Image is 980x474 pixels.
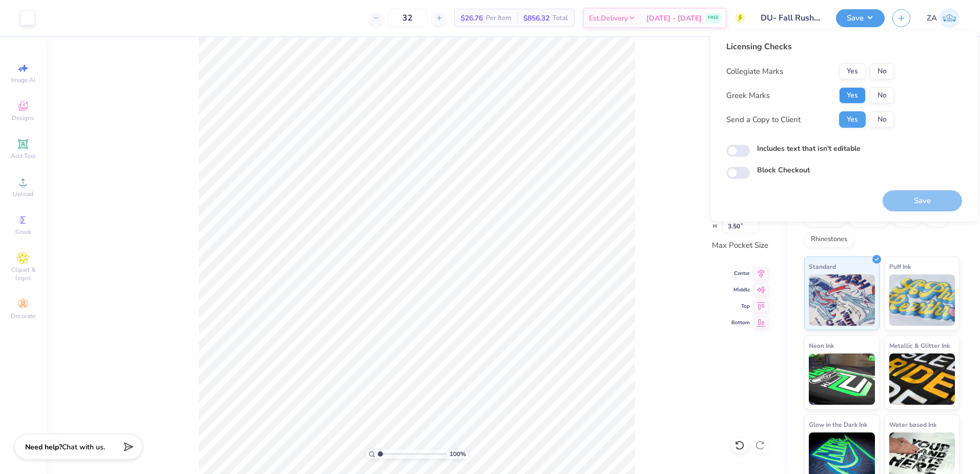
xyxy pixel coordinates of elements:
[889,419,936,430] span: Water based Ink
[11,152,35,160] span: Add Text
[461,13,483,24] span: $26.76
[5,266,41,282] span: Clipart & logos
[486,13,511,24] span: Per Item
[870,63,894,80] button: No
[731,319,750,326] span: Bottom
[889,353,955,405] img: Metallic & Glitter Ink
[870,87,894,104] button: No
[889,274,955,326] img: Puff Ink
[589,13,628,24] span: Est. Delivery
[731,286,750,293] span: Middle
[553,13,568,24] span: Total
[523,13,549,24] span: $856.32
[757,143,861,154] label: Includes text that isn't editable
[726,114,801,126] div: Send a Copy to Client
[809,340,834,351] span: Neon Ink
[726,66,783,77] div: Collegiate Marks
[839,87,866,104] button: Yes
[927,8,959,28] a: ZA
[731,270,750,277] span: Center
[940,8,959,28] img: Zuriel Alaba
[387,9,427,27] input: – –
[731,303,750,310] span: Top
[927,12,937,24] span: ZA
[889,261,911,272] span: Puff Ink
[62,442,105,452] span: Chat with us.
[839,63,866,80] button: Yes
[25,442,62,452] strong: Need help?
[726,41,894,53] div: Licensing Checks
[809,353,875,405] img: Neon Ink
[708,14,719,22] span: FREE
[753,8,828,28] input: Untitled Design
[836,9,885,27] button: Save
[809,419,867,430] span: Glow in the Dark Ink
[11,76,35,84] span: Image AI
[450,449,466,459] span: 100 %
[889,340,950,351] span: Metallic & Glitter Ink
[646,13,702,24] span: [DATE] - [DATE]
[809,261,836,272] span: Standard
[870,111,894,128] button: No
[13,190,33,198] span: Upload
[726,90,770,102] div: Greek Marks
[804,232,854,247] div: Rhinestones
[809,274,875,326] img: Standard
[11,312,35,320] span: Decorate
[12,114,34,122] span: Designs
[15,228,31,236] span: Greek
[839,111,866,128] button: Yes
[757,165,810,175] label: Block Checkout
